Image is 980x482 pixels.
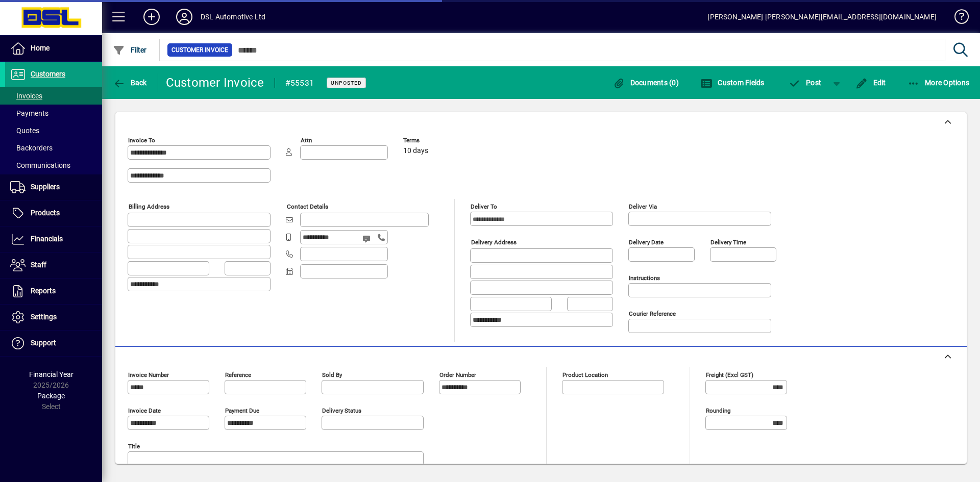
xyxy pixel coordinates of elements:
span: Staff [31,261,46,269]
span: Quotes [10,126,39,135]
span: Settings [31,313,57,321]
a: Settings [5,305,102,330]
div: DSL Automotive Ltd [201,9,265,25]
span: Unposted [331,80,362,86]
mat-label: Invoice date [128,407,161,414]
span: Payments [10,109,48,117]
mat-label: Title [128,443,140,450]
span: Package [37,392,65,400]
span: Documents (0) [612,79,679,87]
span: Filter [113,46,147,54]
mat-label: Payment due [225,407,259,414]
a: Knowledge Base [947,2,967,35]
mat-label: Product location [562,371,608,378]
a: Suppliers [5,174,102,200]
a: Invoices [5,87,102,105]
mat-label: Rounding [706,407,730,414]
mat-label: Deliver via [629,203,657,210]
span: More Options [908,79,970,87]
span: 10 days [403,147,428,155]
button: Edit [853,73,889,92]
mat-label: Instructions [629,274,660,282]
span: Custom Fields [700,79,765,87]
a: Communications [5,157,102,174]
a: Financials [5,226,102,252]
button: Post [783,73,827,92]
span: Back [113,79,147,87]
mat-label: Delivery status [322,407,361,414]
mat-label: Attn [301,137,312,144]
mat-label: Deliver To [471,203,497,210]
span: Financials [31,235,63,243]
span: Reports [31,287,56,295]
button: Back [110,73,150,92]
span: ost [789,79,822,87]
span: Communications [10,161,70,169]
button: Add [135,8,168,26]
mat-label: Delivery date [629,239,664,246]
span: Backorders [10,144,53,152]
button: Custom Fields [698,73,767,92]
div: Customer Invoice [166,74,264,91]
button: Send SMS [355,226,380,251]
a: Home [5,36,102,61]
a: Products [5,200,102,226]
mat-label: Freight (excl GST) [706,371,753,378]
button: Filter [110,41,150,59]
span: P [806,79,811,87]
mat-label: Delivery time [710,239,746,246]
span: Support [31,339,56,347]
a: Payments [5,105,102,122]
a: Support [5,331,102,356]
mat-label: Order number [439,371,476,378]
a: Reports [5,278,102,304]
div: #55531 [285,75,314,91]
div: [PERSON_NAME] [PERSON_NAME][EMAIL_ADDRESS][DOMAIN_NAME] [707,9,937,25]
span: Terms [403,137,464,144]
mat-label: Invoice number [128,371,169,378]
button: Profile [168,8,201,26]
mat-label: Sold by [322,371,342,378]
span: Products [31,209,60,217]
mat-label: Courier Reference [629,310,676,317]
a: Backorders [5,139,102,157]
span: Edit [855,79,886,87]
span: Suppliers [31,183,60,191]
span: Home [31,44,50,52]
a: Quotes [5,122,102,139]
mat-label: Reference [225,371,251,378]
span: Financial Year [29,370,73,378]
button: More Options [905,73,972,92]
button: Documents (0) [610,73,681,92]
span: Invoices [10,92,42,100]
app-page-header-button: Back [102,73,158,92]
a: Staff [5,252,102,278]
span: Customer Invoice [171,45,228,55]
mat-label: Invoice To [128,137,155,144]
span: Customers [31,70,65,78]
